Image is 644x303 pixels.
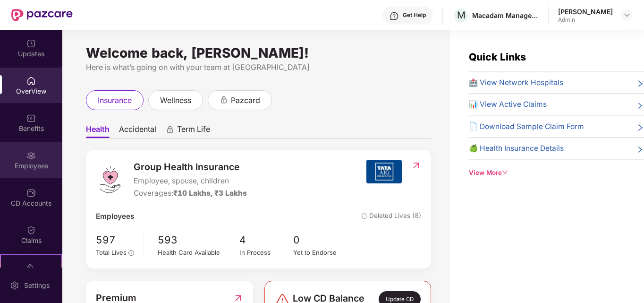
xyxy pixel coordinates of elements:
[457,9,466,21] span: M
[134,160,247,174] span: Group Health Insurance
[177,124,210,138] span: Term Life
[231,95,260,106] span: pazcard
[96,211,135,222] span: Employees
[469,77,563,88] span: 🏥 View Network Hospitals
[158,232,239,248] span: 593
[26,263,36,272] img: svg+xml;base64,PHN2ZyB4bWxucz0iaHR0cDovL3d3dy53My5vcmcvMjAwMC9zdmciIHdpZHRoPSIyMSIgaGVpZ2h0PSIyMC...
[558,7,613,16] div: [PERSON_NAME]
[220,95,228,104] div: animation
[469,121,584,132] span: 📄 Download Sample Claim Form
[411,161,421,170] img: RedirectIcon
[173,189,247,198] span: ₹10 Lakhs, ₹3 Lakhs
[366,160,402,183] img: insurerIcon
[98,95,132,106] span: insurance
[86,124,110,138] span: Health
[10,281,19,290] img: svg+xml;base64,PHN2ZyBpZD0iU2V0dGluZy0yMHgyMCIgeG1sbnM9Imh0dHA6Ly93d3cudzMub3JnLzIwMDAvc3ZnIiB3aW...
[293,232,347,248] span: 0
[11,9,73,21] img: New Pazcare Logo
[558,16,613,24] div: Admin
[96,232,136,248] span: 597
[636,79,644,88] span: right
[134,188,247,199] div: Coverages:
[361,213,367,219] img: deleteIcon
[469,143,564,154] span: 🍏 Health Insurance Details
[26,188,36,198] img: svg+xml;base64,PHN2ZyBpZD0iQ0RfQWNjb3VudHMiIGRhdGEtbmFtZT0iQ0QgQWNjb3VudHMiIHhtbG5zPSJodHRwOi8vd3...
[26,76,36,86] img: svg+xml;base64,PHN2ZyBpZD0iSG9tZSIgeG1sbnM9Imh0dHA6Ly93d3cudzMub3JnLzIwMDAvc3ZnIiB3aWR0aD0iMjAiIG...
[21,281,52,290] div: Settings
[26,225,36,235] img: svg+xml;base64,PHN2ZyBpZD0iQ2xhaW0iIHhtbG5zPSJodHRwOi8vd3d3LnczLm9yZy8yMDAwL3N2ZyIgd2lkdGg9IjIwIi...
[158,248,239,258] div: Health Card Available
[26,151,36,160] img: svg+xml;base64,PHN2ZyBpZD0iRW1wbG95ZWVzIiB4bWxucz0iaHR0cDovL3d3dy53My5vcmcvMjAwMC9zdmciIHdpZHRoPS...
[239,248,294,258] div: In Process
[119,124,156,138] span: Accidental
[469,99,547,110] span: 📊 View Active Claims
[636,101,644,110] span: right
[26,113,36,123] img: svg+xml;base64,PHN2ZyBpZD0iQmVuZWZpdHMiIHhtbG5zPSJodHRwOi8vd3d3LnczLm9yZy8yMDAwL3N2ZyIgd2lkdGg9Ij...
[160,95,191,106] span: wellness
[96,165,124,194] img: logo
[636,123,644,132] span: right
[469,51,526,63] span: Quick Links
[128,250,134,256] span: info-circle
[469,168,644,178] div: View More
[293,248,347,258] div: Yet to Endorse
[166,125,174,134] div: animation
[361,211,421,222] span: Deleted Lives (8)
[26,39,36,48] img: svg+xml;base64,PHN2ZyBpZD0iVXBkYXRlZCIgeG1sbnM9Imh0dHA6Ly93d3cudzMub3JnLzIwMDAvc3ZnIiB3aWR0aD0iMj...
[134,175,247,187] span: Employee, spouse, children
[86,49,431,57] div: Welcome back, [PERSON_NAME]!
[403,11,426,19] div: Get Help
[502,169,508,176] span: down
[636,145,644,154] span: right
[96,249,127,256] span: Total Lives
[623,11,631,19] img: svg+xml;base64,PHN2ZyBpZD0iRHJvcGRvd24tMzJ4MzIiIHhtbG5zPSJodHRwOi8vd3d3LnczLm9yZy8yMDAwL3N2ZyIgd2...
[390,11,399,21] img: svg+xml;base64,PHN2ZyBpZD0iSGVscC0zMngzMiIgeG1sbnM9Imh0dHA6Ly93d3cudzMub3JnLzIwMDAvc3ZnIiB3aWR0aD...
[86,61,431,73] div: Here is what’s going on with your team at [GEOGRAPHIC_DATA]
[472,11,538,20] div: Macadam Management Services Private Limited
[239,232,294,248] span: 4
